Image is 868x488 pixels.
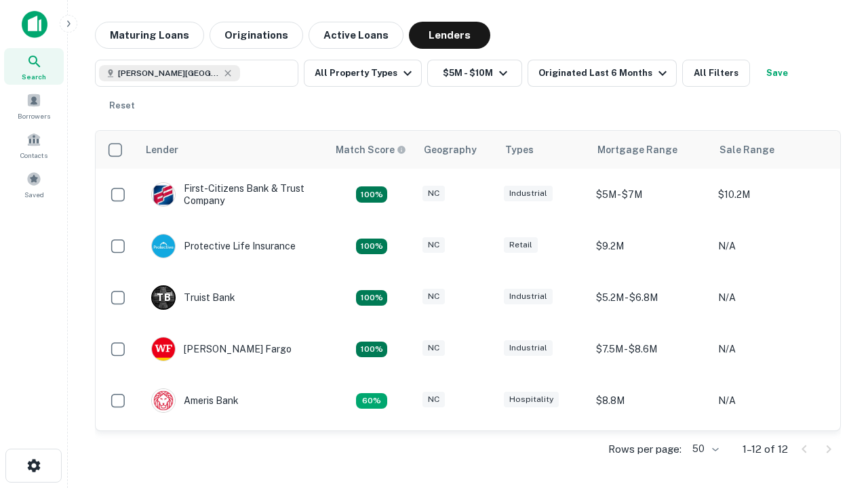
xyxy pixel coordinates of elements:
[151,388,239,413] div: Ameris Bank
[589,169,711,220] td: $5M - $7M
[505,142,534,158] div: Types
[4,166,64,203] a: Saved
[608,441,682,457] p: Rows per page:
[356,342,387,358] div: Matching Properties: 2, hasApolloMatch: undefined
[24,189,44,200] span: Saved
[356,186,387,203] div: Matching Properties: 2, hasApolloMatch: undefined
[356,239,387,255] div: Matching Properties: 2, hasApolloMatch: undefined
[497,131,589,169] th: Types
[711,220,833,272] td: N/A
[800,336,868,401] iframe: Chat Widget
[4,87,64,124] a: Borrowers
[504,289,553,304] div: Industrial
[682,60,750,87] button: All Filters
[422,340,445,356] div: NC
[152,235,175,258] img: picture
[589,220,711,272] td: $9.2M
[146,142,178,158] div: Lender
[711,375,833,426] td: N/A
[743,441,788,457] p: 1–12 of 12
[687,439,721,459] div: 50
[755,60,799,87] button: Save your search to get updates of matches that match your search criteria.
[538,65,671,81] div: Originated Last 6 Months
[138,131,328,169] th: Lender
[151,182,314,207] div: First-citizens Bank & Trust Company
[597,142,677,158] div: Mortgage Range
[528,60,677,87] button: Originated Last 6 Months
[504,340,553,356] div: Industrial
[328,131,416,169] th: Capitalize uses an advanced AI algorithm to match your search with the best lender. The match sco...
[4,48,64,85] a: Search
[152,338,175,361] img: picture
[151,234,296,258] div: Protective Life Insurance
[427,60,522,87] button: $5M - $10M
[504,186,553,201] div: Industrial
[4,127,64,163] a: Contacts
[18,110,50,121] span: Borrowers
[589,375,711,426] td: $8.8M
[719,142,774,158] div: Sale Range
[424,142,477,158] div: Geography
[711,169,833,220] td: $10.2M
[589,131,711,169] th: Mortgage Range
[422,392,445,407] div: NC
[20,150,47,161] span: Contacts
[152,183,175,206] img: picture
[95,22,204,49] button: Maturing Loans
[422,237,445,253] div: NC
[304,60,422,87] button: All Property Types
[409,22,490,49] button: Lenders
[356,290,387,306] div: Matching Properties: 3, hasApolloMatch: undefined
[157,291,170,305] p: T B
[151,337,292,361] div: [PERSON_NAME] Fargo
[100,92,144,119] button: Reset
[22,71,46,82] span: Search
[336,142,406,157] div: Capitalize uses an advanced AI algorithm to match your search with the best lender. The match sco...
[22,11,47,38] img: capitalize-icon.png
[504,237,538,253] div: Retail
[356,393,387,409] div: Matching Properties: 1, hasApolloMatch: undefined
[711,426,833,478] td: N/A
[210,22,303,49] button: Originations
[504,392,559,407] div: Hospitality
[422,289,445,304] div: NC
[309,22,403,49] button: Active Loans
[589,323,711,375] td: $7.5M - $8.6M
[151,285,235,310] div: Truist Bank
[422,186,445,201] div: NC
[152,389,175,412] img: picture
[711,131,833,169] th: Sale Range
[711,272,833,323] td: N/A
[711,323,833,375] td: N/A
[589,426,711,478] td: $9.2M
[589,272,711,323] td: $5.2M - $6.8M
[336,142,403,157] h6: Match Score
[416,131,497,169] th: Geography
[118,67,220,79] span: [PERSON_NAME][GEOGRAPHIC_DATA], [GEOGRAPHIC_DATA]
